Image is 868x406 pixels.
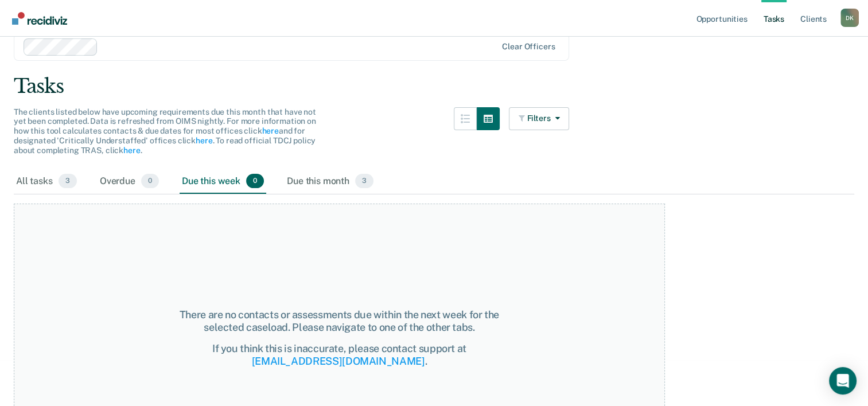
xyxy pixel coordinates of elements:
a: [EMAIL_ADDRESS][DOMAIN_NAME] [252,355,425,367]
div: All tasks3 [14,169,79,194]
button: Profile dropdown button [840,9,859,27]
img: Recidiviz [12,12,67,25]
span: 0 [141,174,159,189]
span: 0 [246,174,264,189]
a: here [262,126,278,135]
div: D K [840,9,859,27]
div: Overdue0 [98,169,161,194]
a: here [196,136,212,145]
span: The clients listed below have upcoming requirements due this month that have not yet been complet... [14,107,316,155]
div: If you think this is inaccurate, please contact support at . [177,342,501,367]
div: Tasks [14,75,854,98]
div: Clear officers [502,42,555,52]
span: 3 [59,174,77,189]
span: 3 [355,174,373,189]
a: here [123,146,140,155]
div: Open Intercom Messenger [829,367,857,395]
div: Due this week0 [180,169,266,194]
div: There are no contacts or assessments due within the next week for the selected caseload. Please n... [177,309,501,333]
button: Filters [509,107,570,130]
div: Due this month3 [285,169,376,194]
